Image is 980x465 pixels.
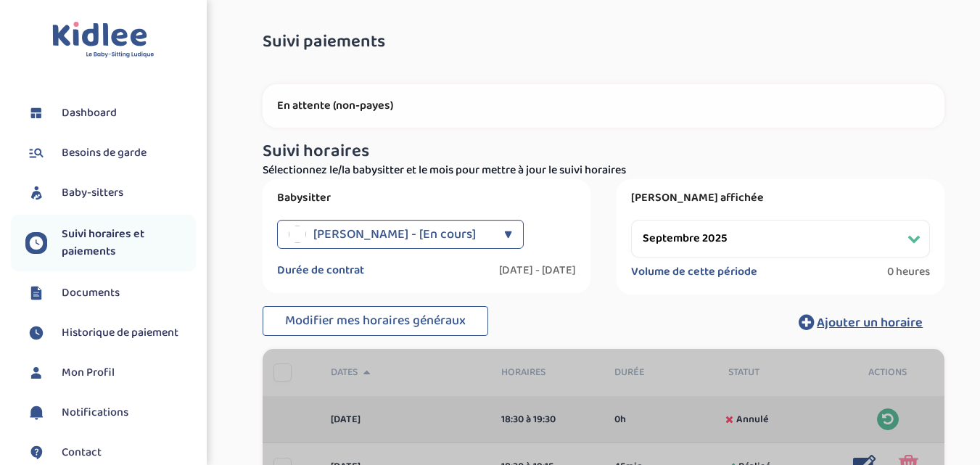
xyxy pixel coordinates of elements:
span: Historique de paiement [62,324,178,342]
span: Besoins de garde [62,144,147,162]
a: Suivi horaires et paiements [25,226,196,260]
img: besoin.svg [25,142,47,164]
span: Suivi paiements [263,33,385,52]
span: Ajouter un horaire [817,313,923,333]
a: Dashboard [25,102,196,124]
span: Dashboard [62,104,117,122]
a: Notifications [25,402,196,424]
span: 0 heures [887,265,930,279]
a: Mon Profil [25,362,196,384]
img: documents.svg [25,282,47,304]
a: Historique de paiement [25,322,196,344]
button: Ajouter un horaire [777,306,944,338]
img: suivihoraire.svg [25,322,47,344]
span: Contact [62,444,102,461]
p: Sélectionnez le/la babysitter et le mois pour mettre à jour le suivi horaires [263,162,944,179]
img: dashboard.svg [25,102,47,124]
img: notification.svg [25,402,47,424]
span: [PERSON_NAME] - [En cours] [313,220,476,249]
img: profil.svg [25,362,47,384]
img: contact.svg [25,442,47,464]
a: Documents [25,282,196,304]
label: [PERSON_NAME] affichée [631,191,930,205]
span: Documents [62,284,120,302]
label: Durée de contrat [277,263,364,278]
span: Suivi horaires et paiements [62,226,196,260]
button: Modifier mes horaires généraux [263,306,488,337]
a: Contact [25,442,196,464]
div: ▼ [504,220,512,249]
a: Besoins de garde [25,142,196,164]
span: Modifier mes horaires généraux [285,310,466,331]
span: Mon Profil [62,364,115,382]
span: Baby-sitters [62,184,123,202]
img: logo.svg [52,22,155,59]
img: suivihoraire.svg [25,232,47,254]
label: Babysitter [277,191,576,205]
span: Notifications [62,404,128,421]
a: Baby-sitters [25,182,196,204]
label: [DATE] - [DATE] [499,263,576,278]
img: babysitters.svg [25,182,47,204]
p: En attente (non-payes) [277,99,930,113]
label: Volume de cette période [631,265,757,279]
h3: Suivi horaires [263,142,944,161]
